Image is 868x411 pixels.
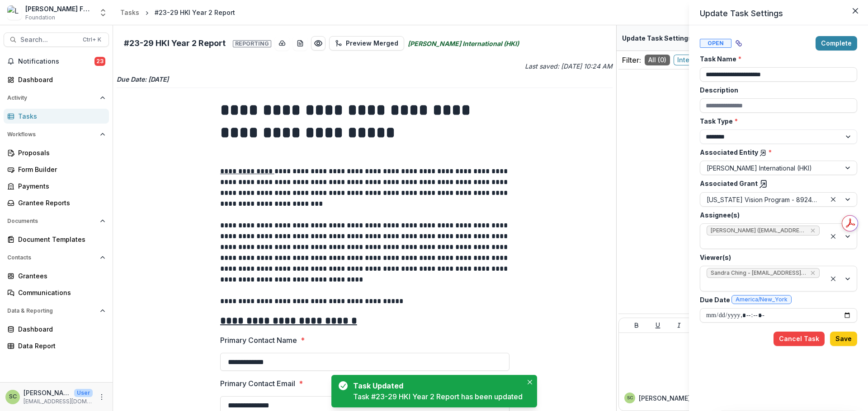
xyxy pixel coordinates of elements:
span: America/New_York [736,296,788,303]
span: [PERSON_NAME] ([EMAIL_ADDRESS][DOMAIN_NAME]) [711,227,807,234]
label: Due Date [700,295,852,305]
div: Clear selected options [828,194,839,205]
div: Clear selected options [828,231,839,242]
label: Task Name [700,54,852,64]
button: Save [830,332,857,346]
label: Associated Grant [700,179,852,189]
label: Description [700,85,852,95]
label: Assignee(s) [700,210,852,220]
button: Close [848,4,863,18]
span: Open [700,39,731,48]
div: Clear selected options [828,273,839,284]
div: Task Updated [353,380,519,391]
div: Remove Laura Pierce (lpierce@hki.org) [809,226,816,235]
label: Associated Entity [700,148,852,157]
div: Task #23-29 HKI Year 2 Report has been updated [353,391,523,402]
button: Complete [816,36,857,51]
div: Remove Sandra Ching - sching@lavellefund.org [809,268,816,277]
button: View dependent tasks [731,36,746,51]
button: Cancel Task [774,332,825,346]
label: Task Type [700,116,852,126]
label: Viewer(s) [700,253,852,262]
button: Close [524,377,535,388]
span: Sandra Ching - [EMAIL_ADDRESS][DOMAIN_NAME] [711,270,807,276]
